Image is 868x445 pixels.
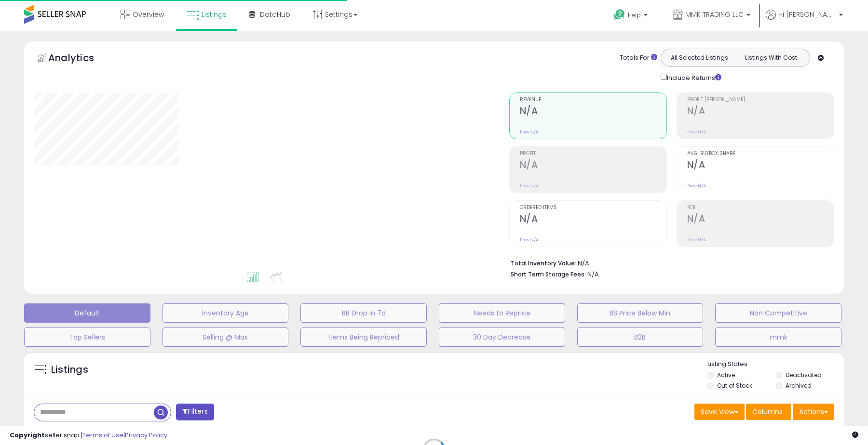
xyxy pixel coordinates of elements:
[10,431,45,440] strong: Copyright
[163,303,289,323] button: Inventory Age
[778,10,836,19] span: Hi [PERSON_NAME]
[577,327,704,347] button: B2B
[520,97,666,103] span: Revenue
[687,183,706,189] small: Prev: N/A
[577,303,704,323] button: BB Price Below Min
[687,213,834,226] h2: N/A
[24,327,150,347] button: Top Sellers
[715,327,841,347] button: mmk
[439,303,565,323] button: Needs to Reprice
[300,327,427,347] button: Items Being Repriced
[10,431,167,440] div: seller snap | |
[520,213,666,226] h2: N/A
[520,159,666,172] h2: N/A
[735,52,807,64] button: Listings With Cost
[439,327,565,347] button: 30 Day Decrease
[687,105,834,118] h2: N/A
[520,237,539,243] small: Prev: N/A
[300,303,427,323] button: BB Drop in 7d
[163,327,289,347] button: Selling @ Max
[687,237,706,243] small: Prev: N/A
[653,72,733,83] div: Include Returns
[48,51,113,67] h5: Analytics
[511,257,827,268] li: N/A
[685,10,744,19] span: MMK TRADING LLC
[24,303,150,323] button: Default
[687,205,834,210] span: ROI
[687,151,834,157] span: Avg. Buybox Share
[133,10,164,19] span: Overview
[520,183,539,189] small: Prev: N/A
[687,97,834,103] span: Profit [PERSON_NAME]
[664,52,735,64] button: All Selected Listings
[587,270,599,279] span: N/A
[687,159,834,172] h2: N/A
[520,205,666,210] span: Ordered Items
[520,151,666,157] span: Profit
[511,259,576,267] b: Total Inventory Value:
[606,1,657,31] a: Help
[511,270,586,278] b: Short Term Storage Fees:
[520,129,539,135] small: Prev: N/A
[628,11,641,19] span: Help
[613,9,625,21] i: Get Help
[715,303,841,323] button: Non Competitive
[620,53,657,63] div: Totals For
[766,10,843,31] a: Hi [PERSON_NAME]
[687,129,706,135] small: Prev: N/A
[202,10,227,19] span: Listings
[520,105,666,118] h2: N/A
[260,10,290,19] span: DataHub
